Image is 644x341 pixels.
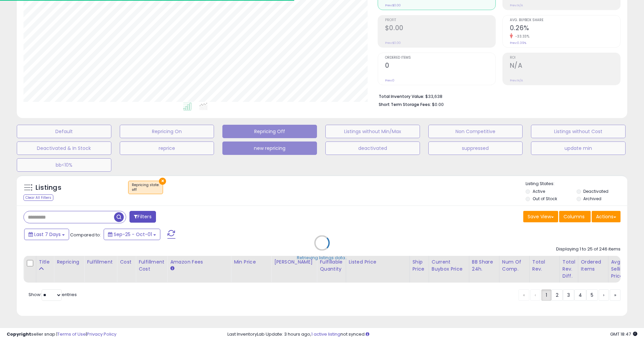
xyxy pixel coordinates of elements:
[227,331,637,338] div: Last InventoryLab Update: 3 hours ago, not synced.
[222,141,317,155] button: new repricing
[17,141,111,155] button: Deactivated & In Stock
[311,331,340,337] a: 1 active listing
[531,141,626,155] button: update min
[610,331,637,337] span: 2025-10-9 18:47 GMT
[385,56,495,60] span: Ordered Items
[531,125,626,138] button: Listings without Cost
[510,24,620,33] h2: 0.26%
[510,56,620,60] span: ROI
[7,331,31,337] strong: Copyright
[510,41,526,45] small: Prev: 0.39%
[432,101,444,108] span: $0.00
[325,141,420,155] button: deactivated
[428,141,523,155] button: suppressed
[385,41,401,45] small: Prev: $0.00
[510,62,620,71] h2: N/A
[385,18,495,22] span: Profit
[428,125,523,138] button: Non Competitive
[379,92,615,100] li: $33,638
[510,78,523,82] small: Prev: N/A
[385,78,394,82] small: Prev: 0
[297,254,347,261] div: Retrieving listings data..
[17,158,111,172] button: bb<10%
[385,62,495,71] h2: 0
[222,125,317,138] button: Repricing Off
[7,331,116,338] div: seller snap | |
[513,34,530,39] small: -33.33%
[385,3,401,7] small: Prev: $0.00
[57,331,86,337] a: Terms of Use
[120,125,214,138] button: Repricing On
[17,125,111,138] button: Default
[325,125,420,138] button: Listings without Min/Max
[87,331,116,337] a: Privacy Policy
[379,94,424,99] b: Total Inventory Value:
[510,18,620,22] span: Avg. Buybox Share
[120,141,214,155] button: reprice
[510,3,523,7] small: Prev: N/A
[385,24,495,33] h2: $0.00
[379,102,431,107] b: Short Term Storage Fees:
